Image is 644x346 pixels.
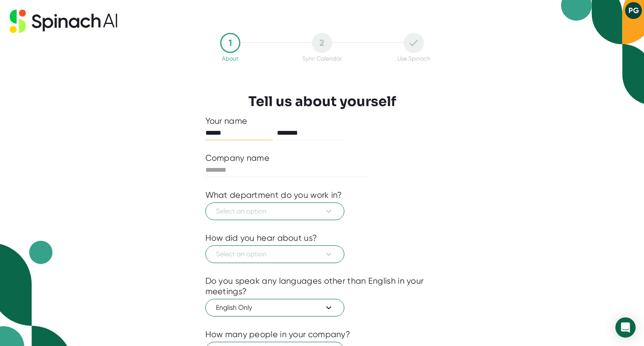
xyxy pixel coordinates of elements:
div: Open Intercom Messenger [615,317,636,338]
div: Company name [205,153,270,163]
button: Select an option [205,245,344,263]
div: What department do you work in? [205,190,342,200]
div: Your name [205,116,439,126]
span: Select an option [216,249,334,259]
button: PG [625,2,642,19]
button: Select an option [205,202,344,220]
button: English Only [205,299,344,317]
div: Do you speak any languages other than English in your meetings? [205,276,439,297]
div: Sync Calendar [302,55,342,62]
div: About [222,55,238,62]
span: Select an option [216,206,334,216]
h3: Tell us about yourself [248,93,396,109]
div: 2 [312,33,332,53]
div: How did you hear about us? [205,233,317,243]
div: 1 [220,33,240,53]
span: English Only [216,303,334,313]
div: Use Spinach [397,55,431,62]
div: How many people in your company? [205,329,351,340]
